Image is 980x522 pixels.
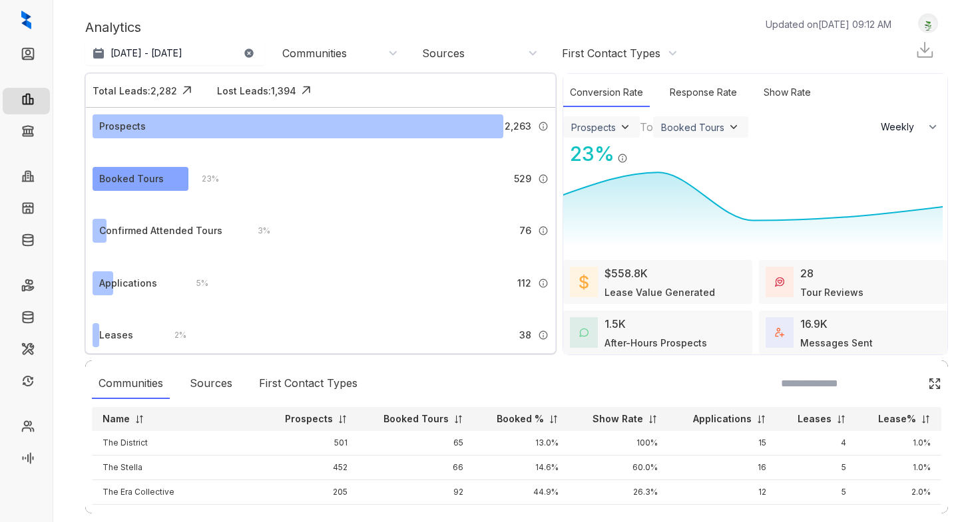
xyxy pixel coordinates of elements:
div: 3 % [244,223,270,238]
div: Communities [282,46,347,61]
div: Prospects [99,119,146,134]
div: Total Leads: 2,282 [93,84,177,98]
div: 2 % [161,328,186,342]
img: ViewFilterArrow [727,120,740,134]
img: Info [617,153,628,164]
img: TourReviews [775,277,784,287]
p: [DATE] - [DATE] [111,47,182,60]
li: Units [3,197,50,223]
td: 501 [262,431,358,456]
div: Conversion Rate [563,78,650,107]
p: Booked Tours [383,412,449,426]
img: Click Icon [628,141,648,161]
img: Download [915,40,935,60]
span: Weekly [881,120,921,134]
div: Tour Reviews [800,285,863,299]
li: Voice AI [3,447,50,473]
div: Booked Tours [99,172,164,186]
div: Communities [92,368,170,399]
p: Name [103,412,130,426]
li: Leads [3,43,50,69]
div: 28 [800,265,814,281]
td: 100% [569,431,668,456]
span: 38 [519,328,531,342]
li: Move Outs [3,306,50,332]
div: Leases [99,328,133,342]
div: First Contact Types [562,46,660,61]
td: 2.0% [857,480,941,505]
div: Sources [183,368,239,399]
p: Prospects [285,412,333,426]
img: sorting [134,414,144,424]
td: 14.6% [474,456,569,480]
td: 65 [358,431,474,456]
li: Renewals [3,370,50,396]
img: TotalFum [775,328,784,337]
div: Booked Tours [661,122,724,133]
td: 16 [668,456,777,480]
td: 1.0% [857,456,941,480]
td: 12 [668,480,777,505]
span: 2,263 [505,119,531,134]
td: The Era Collective [92,480,262,505]
img: Info [538,174,549,184]
img: Info [538,121,549,132]
p: Booked % [497,412,544,426]
li: Leasing [3,88,50,114]
td: The Stella [92,456,262,480]
p: Show Rate [593,412,643,426]
img: sorting [453,414,463,424]
span: 112 [517,276,531,291]
div: After-Hours Prospects [605,336,707,350]
img: Click Icon [177,80,197,100]
div: Lease Value Generated [605,285,715,299]
div: Confirmed Attended Tours [99,223,222,238]
div: To [640,119,653,135]
div: Show Rate [757,78,818,107]
div: 5 % [183,276,208,291]
img: Info [538,330,549,340]
div: Lost Leads: 1,394 [217,84,296,98]
p: Updated on [DATE] 09:12 AM [766,17,891,31]
p: Leases [798,412,832,426]
span: 76 [519,223,531,238]
td: 13.0% [474,431,569,456]
img: sorting [836,414,846,424]
td: 15 [668,431,777,456]
p: Applications [693,412,752,426]
button: [DATE] - [DATE] [85,41,265,65]
div: 16.9K [800,316,828,332]
p: Analytics [85,17,141,37]
td: The District [92,431,262,456]
td: 5 [777,456,857,480]
td: 44.9% [474,480,569,505]
td: 92 [358,480,474,505]
td: 5 [777,480,857,505]
img: SearchIcon [900,378,911,389]
img: sorting [921,414,931,424]
li: Maintenance [3,338,50,364]
img: sorting [756,414,766,424]
div: Applications [99,276,157,291]
div: First Contact Types [252,368,364,399]
li: Team [3,415,50,442]
img: UserAvatar [919,17,937,31]
li: Rent Collections [3,274,50,301]
div: Sources [422,46,465,61]
img: sorting [648,414,658,424]
div: 23 % [563,139,614,169]
img: ViewFilterArrow [618,120,632,134]
div: Prospects [571,122,616,133]
img: Info [538,278,549,289]
img: LeaseValue [579,274,589,290]
div: 23 % [188,172,219,186]
td: 452 [262,456,358,480]
button: Weekly [873,115,947,139]
span: 529 [514,172,531,186]
div: 1.5K [605,316,626,332]
td: 66 [358,456,474,480]
td: 205 [262,480,358,505]
img: Click Icon [928,377,941,390]
li: Communities [3,165,50,192]
li: Collections [3,120,50,146]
